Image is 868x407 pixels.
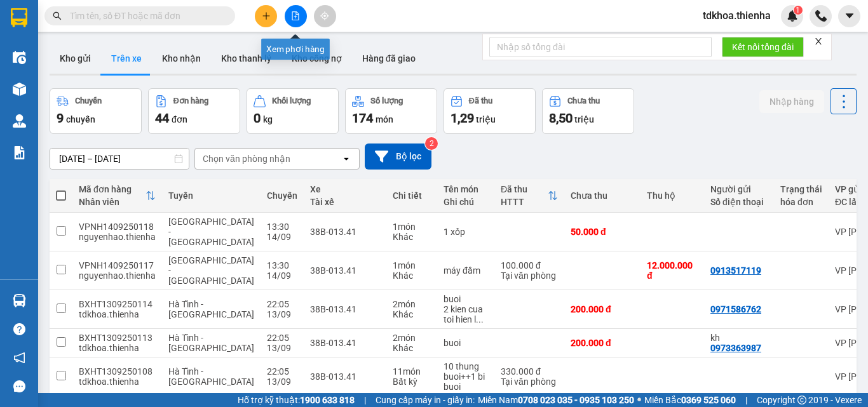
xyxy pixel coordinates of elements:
img: warehouse-icon [13,51,26,64]
span: [GEOGRAPHIC_DATA] - [GEOGRAPHIC_DATA] [168,255,254,286]
div: Tài xế [310,197,380,207]
span: chuyến [66,114,95,124]
button: Nhập hàng [759,90,824,113]
sup: 2 [425,137,438,150]
span: file-add [291,11,300,20]
div: BXHT1309250108 [79,366,156,377]
div: 10 thung buoi++1 bi buoi [444,361,488,392]
div: Ghi chú [444,197,488,207]
span: Kết nối tổng đài [732,40,794,54]
div: 200.000 đ [571,304,634,314]
div: 22:05 [267,299,297,309]
button: Số lượng174món [345,88,437,134]
span: message [13,380,25,392]
div: tdkhoa.thienha [79,309,156,319]
button: Đơn hàng44đơn [148,88,240,134]
button: Đã thu1,29 triệu [444,88,536,134]
div: Khác [393,309,431,319]
div: Người gửi [710,184,768,194]
div: 1 món [393,222,431,232]
div: 11 món [393,366,431,377]
div: Đơn hàng [173,97,208,105]
div: 13:30 [267,222,297,232]
div: Tại văn phòng [501,377,558,387]
div: buoi [444,338,488,348]
span: 174 [352,110,373,126]
img: icon-new-feature [787,10,798,22]
span: Hỗ trợ kỹ thuật: [238,393,355,407]
button: Chuyến9chuyến [50,88,142,134]
span: 44 [155,110,169,126]
span: ⚪️ [637,397,641,403]
span: 8,50 [549,110,573,126]
button: Kho thanh lý [211,43,281,74]
div: 1 xốp [444,227,488,237]
span: 9 [57,110,64,126]
span: Miền Bắc [644,393,736,407]
img: warehouse-icon [13,294,26,307]
div: Trạng thái [780,184,822,194]
span: search [53,11,62,20]
div: 13/09 [267,343,297,353]
div: 38B-013.41 [310,227,380,237]
div: 14/09 [267,270,297,281]
span: | [364,393,366,407]
div: VPNH1409250117 [79,260,156,270]
span: caret-down [844,10,855,22]
input: Tìm tên, số ĐT hoặc mã đơn [70,9,220,23]
strong: 1900 633 818 [300,395,355,405]
div: nguyenhao.thienha [79,270,156,281]
div: 22:05 [267,333,297,343]
div: BXHT1309250114 [79,299,156,309]
img: warehouse-icon [13,114,26,128]
div: hóa đơn [780,197,822,207]
button: caret-down [838,5,860,27]
div: 38B-013.41 [310,371,380,382]
div: VPNH1409250118 [79,222,156,232]
span: đơn [172,114,187,124]
div: 13:30 [267,260,297,270]
div: Đã thu [501,184,548,194]
span: aim [320,11,329,20]
button: Kết nối tổng đài [722,37,804,57]
button: Chưa thu8,50 triệu [542,88,634,134]
span: Hà Tĩnh - [GEOGRAPHIC_DATA] [168,333,254,353]
div: 50.000 đ [571,227,634,237]
div: kh [710,333,768,343]
span: ... [476,314,484,324]
div: Chọn văn phòng nhận [203,152,290,165]
div: buoi [444,294,488,304]
div: Số lượng [370,97,403,105]
span: triệu [476,114,496,124]
th: Toggle SortBy [72,179,162,213]
div: Thu hộ [647,190,698,201]
strong: 0369 525 060 [681,395,736,405]
div: 13/09 [267,377,297,387]
div: 1 món [393,260,431,270]
div: Khối lượng [272,97,311,105]
svg: open [341,154,351,164]
div: 0971586762 [710,304,761,314]
div: 12.000.000 đ [647,260,698,281]
img: warehouse-icon [13,83,26,96]
span: tdkhoa.thienha [693,8,781,23]
button: Kho gửi [50,43,101,74]
div: Khác [393,232,431,242]
span: [GEOGRAPHIC_DATA] - [GEOGRAPHIC_DATA] [168,217,254,247]
div: nguyenhao.thienha [79,232,156,242]
button: Kho công nợ [281,43,352,74]
div: 0973363987 [710,343,761,353]
span: | [745,393,747,407]
button: aim [314,5,336,27]
span: món [376,114,393,124]
input: Select a date range. [50,149,189,169]
span: close [814,37,823,46]
span: Miền Nam [478,393,634,407]
span: plus [262,11,271,20]
button: plus [255,5,277,27]
span: kg [263,114,273,124]
div: HTTT [501,197,548,207]
div: Tuyến [168,190,254,201]
span: copyright [797,396,806,404]
div: 22:05 [267,366,297,377]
